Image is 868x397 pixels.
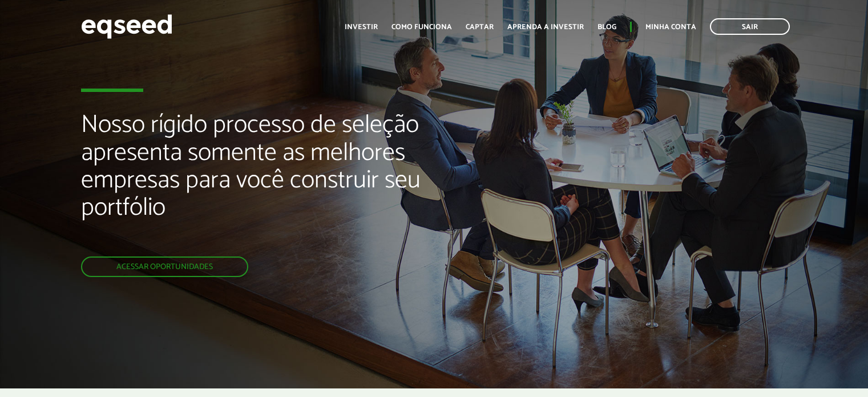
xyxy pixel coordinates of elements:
a: Sair [710,18,790,35]
a: Blog [597,23,616,31]
img: EqSeed [81,11,172,42]
a: Acessar oportunidades [81,256,248,277]
a: Investir [345,23,378,31]
a: Como funciona [391,23,452,31]
h2: Nosso rígido processo de seleção apresenta somente as melhores empresas para você construir seu p... [81,111,498,256]
a: Captar [466,23,494,31]
a: Minha conta [645,23,696,31]
a: Aprenda a investir [507,23,584,31]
